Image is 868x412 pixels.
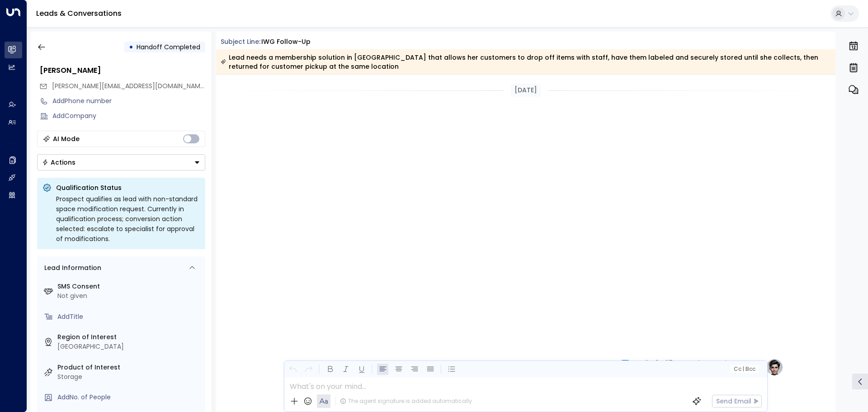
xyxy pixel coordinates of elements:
[221,37,260,46] span: Subject Line:
[742,366,744,372] span: |
[56,183,200,192] p: Qualification Status
[221,53,830,71] div: Lead needs a membership solution in [GEOGRAPHIC_DATA] that allows her customers to drop off items...
[42,158,75,166] div: Actions
[41,263,101,273] div: Lead Information
[340,397,472,405] div: The agent signature is added automatically
[57,372,202,382] div: Storage
[733,366,755,372] span: Cc Bcc
[632,358,648,367] span: Email
[52,81,205,91] span: sally@nottinghamweddingdresscleaning.co.uk
[57,342,202,351] div: [GEOGRAPHIC_DATA]
[40,65,205,76] div: [PERSON_NAME]
[57,291,202,301] div: Not given
[511,84,541,97] div: [DATE]
[57,312,202,322] div: AddTitle
[53,134,80,143] div: AI Mode
[261,37,311,47] div: IWG Follow-up
[52,111,205,121] div: AddCompany
[37,154,205,170] button: Actions
[730,365,759,374] button: Cc|Bcc
[57,332,202,342] label: Region of Interest
[765,358,783,376] img: profile-logo.png
[691,358,762,367] span: Sales concierge agent
[56,194,200,244] div: Prospect qualifies as lead with non-standard space modification request. Currently in qualificati...
[57,363,202,372] label: Product of Interest
[686,358,689,367] span: •
[651,358,653,367] span: •
[37,154,205,170] div: Button group with a nested menu
[287,364,298,375] button: Undo
[52,81,206,90] span: [PERSON_NAME][EMAIL_ADDRESS][DOMAIN_NAME]
[129,39,133,55] div: •
[52,96,205,106] div: AddPhone number
[303,364,314,375] button: Redo
[57,393,202,402] div: AddNo. of People
[137,43,200,52] span: Handoff Completed
[57,282,202,291] label: SMS Consent
[36,8,122,19] a: Leads & Conversations
[655,358,684,367] span: 04:37 AM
